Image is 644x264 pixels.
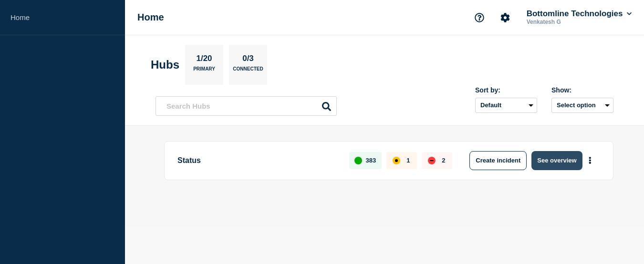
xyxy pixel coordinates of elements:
p: 1/20 [193,54,216,66]
p: 1 [406,157,410,164]
button: Create incident [469,151,527,170]
h1: Home [137,12,164,23]
button: More actions [584,152,596,169]
h2: Hubs [151,58,179,71]
button: See overview [531,151,582,170]
p: Status [177,151,338,170]
p: 0/3 [239,54,258,66]
div: Show: [551,86,613,94]
button: Bottomline Technologies [525,9,634,19]
p: Primary [193,66,215,76]
button: Select option [551,98,613,113]
div: affected [393,157,400,164]
p: 383 [366,157,376,164]
div: down [428,157,436,164]
p: Venkatesh G [525,19,624,25]
button: Support [469,8,489,28]
div: up [354,157,362,164]
select: Sort by [475,98,537,113]
div: Sort by: [475,86,537,94]
p: Connected [233,66,263,76]
button: Account settings [495,8,515,28]
input: Search Hubs [156,96,337,116]
p: 2 [442,157,445,164]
